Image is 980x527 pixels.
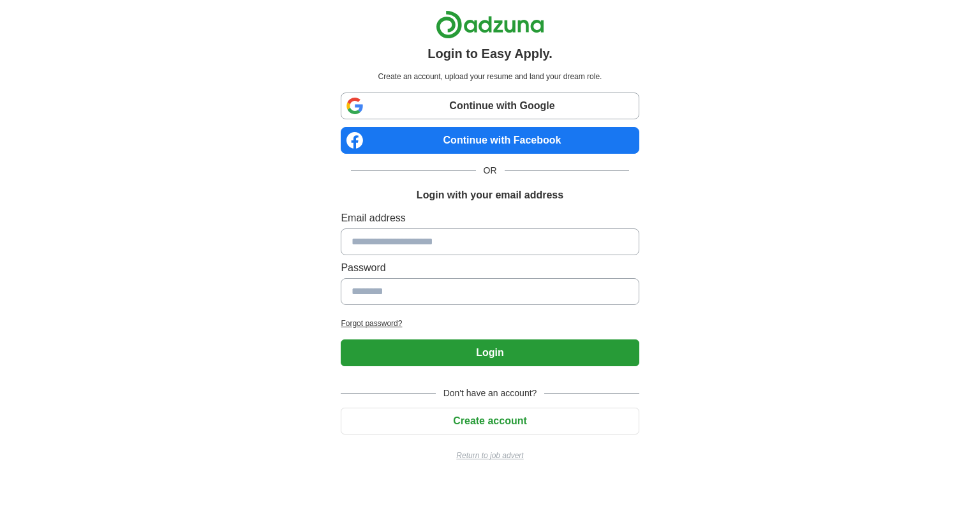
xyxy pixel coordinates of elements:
[341,450,639,461] a: Return to job advert
[436,387,545,400] span: Don't have an account?
[341,339,639,366] button: Login
[427,44,553,63] h1: Login to Easy Apply.
[341,127,639,154] a: Continue with Facebook
[341,93,639,119] a: Continue with Google
[341,318,639,329] a: Forgot password?
[341,260,639,276] label: Password
[341,211,639,226] label: Email address
[417,188,563,203] h1: Login with your email address
[343,71,636,82] p: Create an account, upload your resume and land your dream role.
[476,164,505,177] span: OR
[341,415,639,426] a: Create account
[341,408,639,434] button: Create account
[436,10,544,39] img: Adzuna logo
